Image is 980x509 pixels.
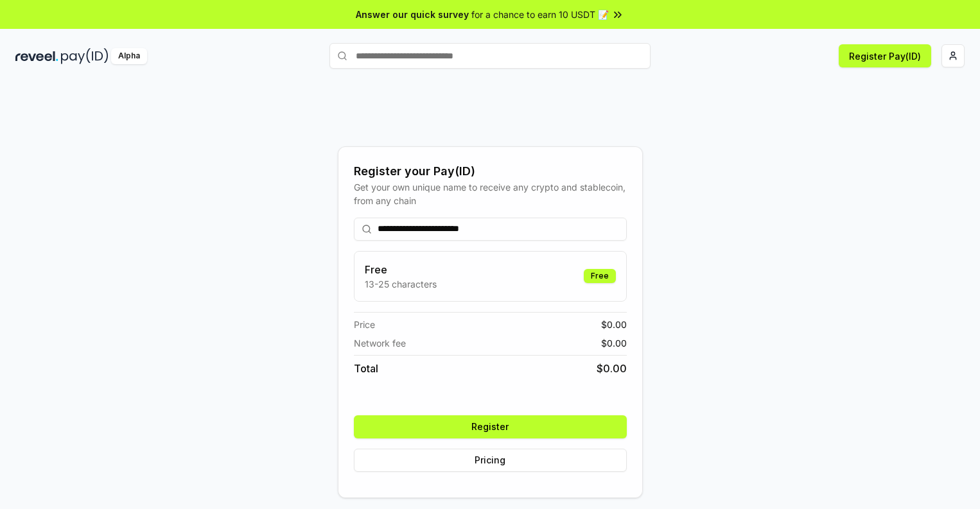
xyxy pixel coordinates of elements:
[354,415,627,438] button: Register
[354,162,627,180] div: Register your Pay(ID)
[356,8,469,21] span: Answer our quick survey
[111,48,147,64] div: Alpha
[471,8,609,21] span: for a chance to earn 10 USDT 📝
[354,318,375,331] span: Price
[839,44,931,67] button: Register Pay(ID)
[354,361,378,376] span: Total
[365,262,437,277] h3: Free
[601,336,627,350] span: $ 0.00
[584,269,616,283] div: Free
[15,48,58,64] img: reveel_dark
[354,180,627,207] div: Get your own unique name to receive any crypto and stablecoin, from any chain
[354,449,627,472] button: Pricing
[365,277,437,291] p: 13-25 characters
[597,361,627,376] span: $ 0.00
[354,336,406,350] span: Network fee
[61,48,109,64] img: pay_id
[601,318,627,331] span: $ 0.00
